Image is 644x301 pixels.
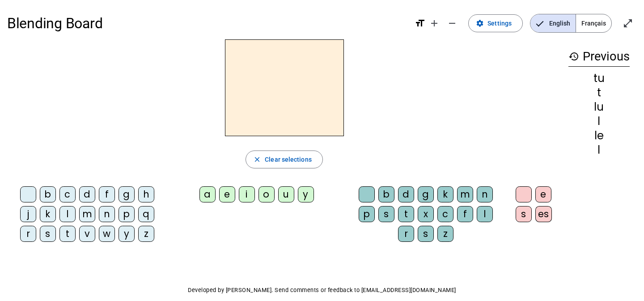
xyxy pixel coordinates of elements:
div: u [278,186,294,202]
div: s [516,206,532,222]
div: b [40,186,56,202]
div: c [59,186,76,202]
mat-icon: open_in_full [623,18,633,29]
div: b [378,186,394,202]
span: Clear selections [265,154,312,165]
button: Increase font size [425,14,443,32]
div: s [378,206,394,222]
div: k [40,206,56,222]
div: v [79,226,95,242]
mat-icon: history [568,51,579,62]
div: l [477,206,493,222]
div: n [477,186,493,202]
button: Decrease font size [443,14,461,32]
div: x [418,206,434,222]
div: f [99,186,115,202]
div: l [59,206,76,222]
mat-icon: settings [476,19,484,27]
div: g [418,186,434,202]
div: le [568,130,630,141]
mat-button-toggle-group: Language selection [530,14,612,33]
div: d [79,186,95,202]
div: t [59,226,76,242]
button: Settings [468,14,523,32]
div: s [40,226,56,242]
mat-icon: add [429,18,440,29]
div: f [457,206,473,222]
div: w [99,226,115,242]
div: tu [568,73,630,84]
h3: Previous [568,47,630,67]
div: g [119,186,135,202]
span: Settings [487,18,512,29]
p: Developed by [PERSON_NAME]. Send comments or feedback to [EMAIL_ADDRESS][DOMAIN_NAME] [7,285,637,296]
div: n [99,206,115,222]
div: p [119,206,135,222]
div: l [568,145,630,155]
mat-icon: format_size [415,18,425,29]
div: t [398,206,414,222]
div: s [418,226,434,242]
span: Français [576,14,611,32]
h1: Blending Board [7,9,407,38]
div: o [258,186,275,202]
div: q [138,206,154,222]
div: z [138,226,154,242]
div: t [568,87,630,98]
div: j [20,206,36,222]
div: d [398,186,414,202]
div: c [437,206,453,222]
div: p [359,206,375,222]
div: m [457,186,473,202]
button: Clear selections [246,150,323,168]
div: e [535,186,551,202]
div: a [199,186,216,202]
span: English [530,14,576,32]
mat-icon: close [253,155,261,163]
button: Enter full screen [619,14,637,32]
div: r [398,226,414,242]
div: r [20,226,36,242]
div: k [437,186,453,202]
div: e [219,186,235,202]
div: m [79,206,95,222]
div: y [119,226,135,242]
div: y [298,186,314,202]
div: i [239,186,255,202]
div: h [138,186,154,202]
div: es [535,206,552,222]
mat-icon: remove [447,18,458,29]
div: l [568,116,630,127]
div: lu [568,102,630,112]
div: z [437,226,453,242]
